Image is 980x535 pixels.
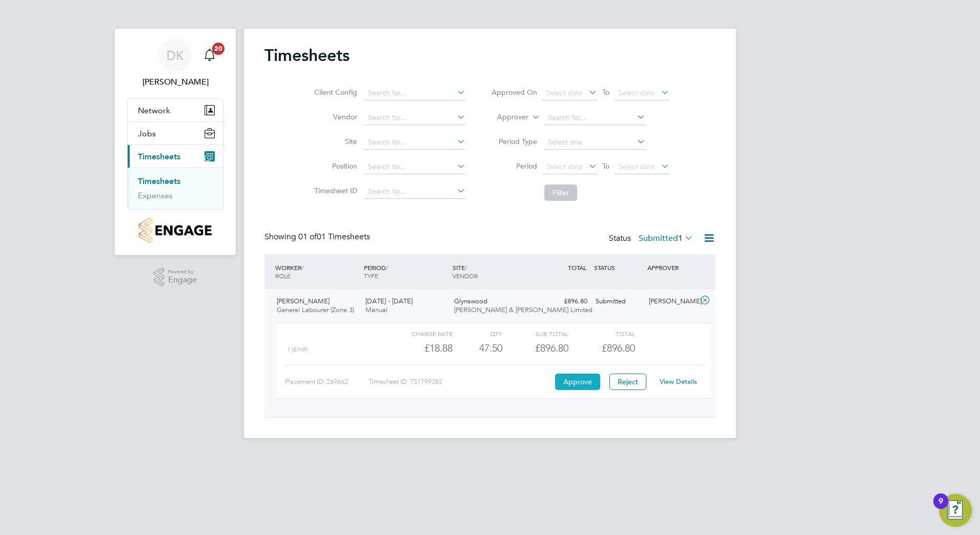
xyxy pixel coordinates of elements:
[502,327,568,340] div: Sub Total
[453,340,502,357] div: 47.50
[311,186,357,195] label: Timesheet ID
[138,191,173,200] a: Expenses
[127,76,223,88] span: Daryl Keiderling
[365,297,413,305] span: [DATE] - [DATE]
[465,263,467,272] span: /
[361,258,450,285] div: PERIOD
[491,137,537,146] label: Period Type
[938,501,943,515] div: 9
[491,161,537,171] label: Period
[544,111,645,125] input: Search for...
[212,43,224,55] span: 20
[546,88,583,97] span: Select date
[127,39,223,88] a: DK[PERSON_NAME]
[599,159,612,173] span: To
[369,374,553,390] div: Timesheet ID: TS1799282
[599,86,612,99] span: To
[450,258,539,285] div: SITE
[298,232,317,242] span: 01 of
[618,162,655,171] span: Select date
[364,184,465,199] input: Search for...
[277,297,330,305] span: [PERSON_NAME]
[364,86,465,100] input: Search for...
[639,233,693,243] label: Submitted
[645,293,698,310] div: [PERSON_NAME]
[287,346,308,353] span: 1 (£/HR)
[128,122,223,145] button: Jobs
[454,305,593,314] span: [PERSON_NAME] & [PERSON_NAME] Limited
[591,258,645,277] div: STATUS
[454,297,487,305] span: Glynswood
[275,272,291,280] span: ROLE
[602,342,635,354] span: £896.80
[298,232,370,242] span: 01 Timesheets
[660,377,697,386] a: View Details
[127,218,223,243] a: Go to home page
[365,305,387,314] span: Manual
[264,45,350,66] h2: Timesheets
[364,111,465,125] input: Search for...
[482,112,528,122] label: Approver
[128,99,223,121] button: Network
[115,29,236,255] nav: Main navigation
[939,494,972,527] button: Open Resource Center, 9 new notifications
[311,88,357,97] label: Client Config
[154,267,197,287] a: Powered byEngage
[138,106,170,115] span: Network
[139,218,211,243] img: countryside-properties-logo-retina.png
[311,137,357,146] label: Site
[199,39,220,72] a: 20
[538,293,591,310] div: £896.80
[364,135,465,150] input: Search for...
[568,327,635,340] div: Total
[544,135,645,150] input: Select one
[138,129,156,138] span: Jobs
[568,263,586,272] span: TOTAL
[609,232,695,246] div: Status
[128,145,223,168] button: Timesheets
[502,340,568,357] div: £896.80
[618,88,655,97] span: Select date
[301,263,303,272] span: /
[678,233,683,243] span: 1
[128,168,223,209] div: Timesheets
[277,305,354,314] span: General Labourer (Zone 3)
[168,267,197,276] span: Powered by
[386,340,453,357] div: £18.88
[285,374,369,390] div: Placement ID: 269662
[167,49,184,62] span: DK
[546,162,583,171] span: Select date
[311,161,357,171] label: Position
[311,112,357,121] label: Vendor
[591,293,645,310] div: Submitted
[364,272,378,280] span: TYPE
[138,152,180,161] span: Timesheets
[453,327,502,340] div: QTY
[645,258,698,277] div: APPROVER
[273,258,361,285] div: WORKER
[609,374,646,390] button: Reject
[364,160,465,174] input: Search for...
[138,176,180,186] a: Timesheets
[264,232,372,242] div: Showing
[168,276,197,284] span: Engage
[491,88,537,97] label: Approved On
[555,374,600,390] button: Approve
[453,272,478,280] span: VENDOR
[386,263,388,272] span: /
[544,184,577,201] button: Filter
[386,327,453,340] div: Charge rate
